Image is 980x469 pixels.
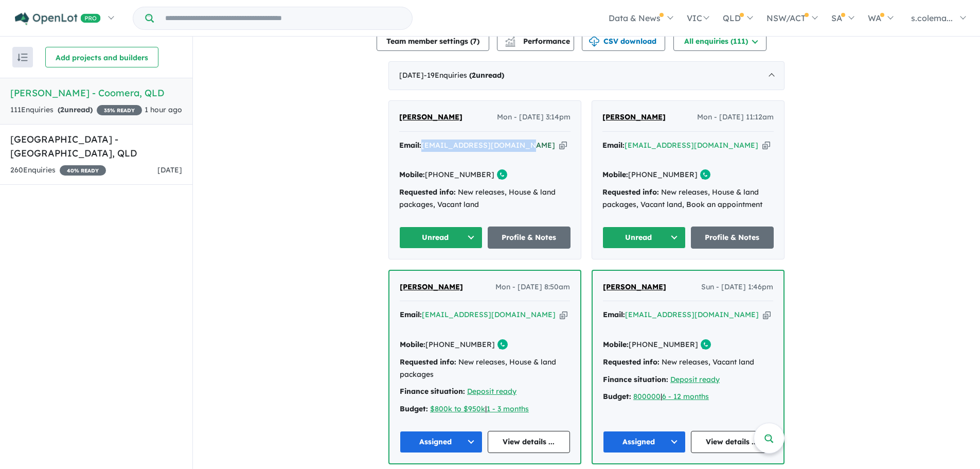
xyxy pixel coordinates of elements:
[495,281,570,293] span: Mon - [DATE] 8:50am
[430,404,485,413] a: $800k to $950k
[10,164,106,177] div: 260 Enquir ies
[15,12,101,25] img: Openlot PRO Logo White
[400,340,425,349] strong: Mobile:
[488,431,571,453] a: View details ...
[399,187,456,197] strong: Requested info:
[157,165,182,175] span: [DATE]
[628,170,698,179] a: [PHONE_NUMBER]
[400,281,463,293] a: [PERSON_NAME]
[467,387,516,396] a: Deposit ready
[97,105,142,115] span: 35 % READY
[602,227,686,249] button: Unread
[589,37,599,47] img: download icon
[602,141,625,150] strong: Email:
[400,431,483,453] button: Assigned
[602,186,774,211] div: New releases, House & land packages, Vacant land, Book an appointment
[60,105,64,114] span: 2
[400,387,465,396] strong: Finance situation:
[602,111,666,124] a: [PERSON_NAME]
[497,111,571,124] span: Mon - [DATE] 3:14pm
[473,37,477,46] span: 7
[399,227,483,249] button: Unread
[377,30,489,51] button: Team member settings (7)
[559,140,567,151] button: Copy
[145,105,182,114] span: 1 hour ago
[603,431,686,453] button: Assigned
[388,61,785,90] div: [DATE]
[399,186,571,211] div: New releases, House & land packages, Vacant land
[45,47,158,67] button: Add projects and builders
[400,282,463,291] span: [PERSON_NAME]
[400,357,456,367] strong: Requested info:
[560,309,567,320] button: Copy
[625,310,759,319] a: [EMAIL_ADDRESS][DOMAIN_NAME]
[602,187,659,197] strong: Requested info:
[603,282,666,291] span: [PERSON_NAME]
[400,403,570,415] div: |
[603,392,631,401] strong: Budget:
[400,310,422,319] strong: Email:
[697,111,774,124] span: Mon - [DATE] 11:12am
[400,356,570,381] div: New releases, House & land packages
[425,170,494,179] a: [PHONE_NUMBER]
[603,281,666,293] a: [PERSON_NAME]
[629,340,698,349] a: [PHONE_NUMBER]
[58,105,93,114] strong: ( unread)
[603,391,773,403] div: |
[156,7,410,29] input: Try estate name, suburb, builder or developer
[422,310,556,319] a: [EMAIL_ADDRESS][DOMAIN_NAME]
[399,111,462,124] a: [PERSON_NAME]
[10,104,142,116] div: 111 Enquir ies
[582,30,665,51] button: CSV download
[488,227,571,249] a: Profile & Notes
[633,392,661,401] a: 800000
[763,309,771,320] button: Copy
[399,141,421,150] strong: Email:
[911,13,953,23] span: s.colema...
[10,86,182,100] h5: [PERSON_NAME] - Coomera , QLD
[505,40,515,46] img: bar-chart.svg
[603,375,668,384] strong: Finance situation:
[670,375,720,384] a: Deposit ready
[673,30,767,51] button: All enquiries (111)
[662,392,709,401] a: 6 - 12 months
[469,71,504,80] strong: ( unread)
[691,227,774,249] a: Profile & Notes
[487,404,529,413] a: 1 - 3 months
[425,340,495,349] a: [PHONE_NUMBER]
[603,356,773,369] div: New releases, Vacant land
[603,357,660,367] strong: Requested info:
[399,170,425,179] strong: Mobile:
[421,141,555,150] a: [EMAIL_ADDRESS][DOMAIN_NAME]
[472,71,476,80] span: 2
[625,141,758,150] a: [EMAIL_ADDRESS][DOMAIN_NAME]
[602,112,666,121] span: [PERSON_NAME]
[762,140,770,151] button: Copy
[701,281,773,293] span: Sun - [DATE] 1:46pm
[399,112,462,121] span: [PERSON_NAME]
[603,340,629,349] strong: Mobile:
[17,54,28,61] img: sort.svg
[60,165,106,176] span: 40 % READY
[424,71,504,80] span: - 19 Enquir ies
[400,404,428,413] strong: Budget:
[691,431,774,453] a: View details ...
[507,37,570,46] span: Performance
[602,170,628,179] strong: Mobile:
[10,132,182,160] h5: [GEOGRAPHIC_DATA] - [GEOGRAPHIC_DATA] , QLD
[603,310,625,319] strong: Email:
[497,30,574,51] button: Performance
